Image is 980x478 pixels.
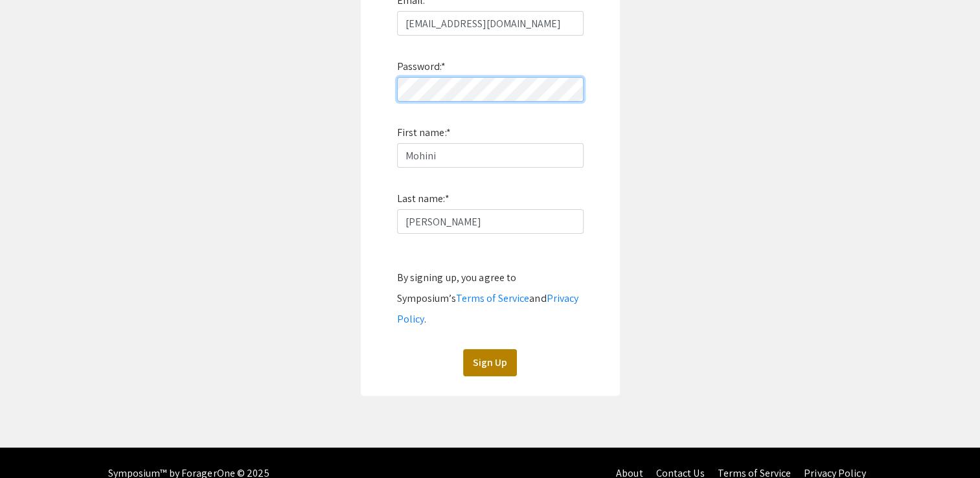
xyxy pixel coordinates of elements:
[463,349,517,376] button: Sign Up
[397,267,584,330] div: By signing up, you agree to Symposium’s and .
[397,188,450,209] label: Last name:
[456,291,530,305] a: Terms of Service
[10,420,55,468] iframe: Chat
[397,56,446,77] label: Password:
[397,122,451,143] label: First name:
